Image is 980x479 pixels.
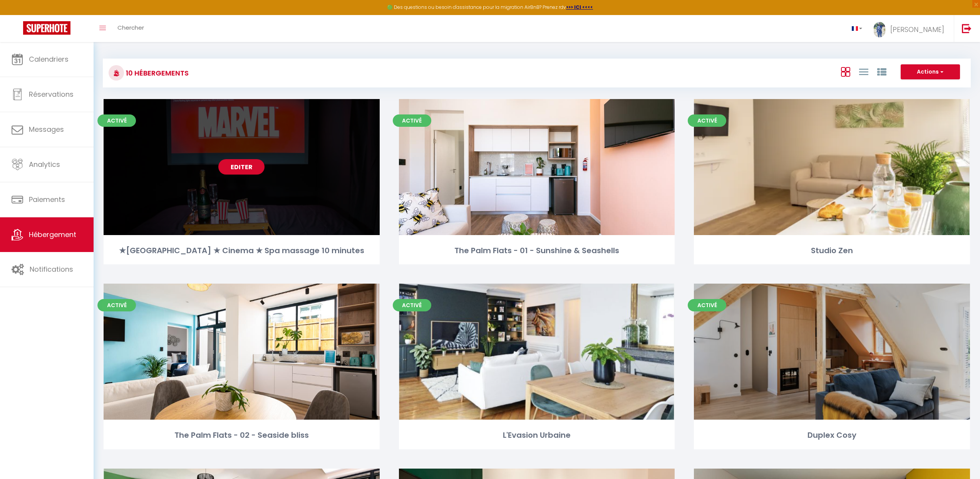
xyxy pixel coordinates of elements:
[104,429,380,441] div: The Palm Flats - 02 - Seaside bliss
[117,24,144,32] span: Chercher
[29,54,69,64] span: Calendriers
[841,65,850,78] a: Vue en Box
[112,15,150,42] a: Chercher
[694,429,970,441] div: Duplex Cosy
[566,4,593,10] a: >>> ICI <<<<
[29,89,74,99] span: Réservations
[97,114,136,127] span: Activé
[104,245,380,257] div: ★[GEOGRAPHIC_DATA] ★ Cinema ★ Spa massage 10 minutes
[399,245,675,257] div: The Palm Flats - 01 - Sunshine & Seashells
[868,15,954,42] a: ... [PERSON_NAME]
[97,299,136,311] span: Activé
[29,230,76,239] span: Hébergement
[877,65,886,78] a: Vue par Groupe
[688,299,726,311] span: Activé
[29,124,64,134] span: Messages
[29,195,65,204] span: Paiements
[30,264,73,274] span: Notifications
[962,24,972,33] img: logout
[694,245,970,257] div: Studio Zen
[29,160,60,169] span: Analytics
[218,159,265,175] a: Editer
[124,64,189,82] h3: 10 Hébergements
[23,21,70,35] img: Super Booking
[890,25,944,34] span: [PERSON_NAME]
[393,299,431,311] span: Activé
[874,22,885,37] img: ...
[399,429,675,441] div: L'Evasion Urbaine
[901,64,960,80] button: Actions
[859,65,868,78] a: Vue en Liste
[688,114,726,127] span: Activé
[393,114,431,127] span: Activé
